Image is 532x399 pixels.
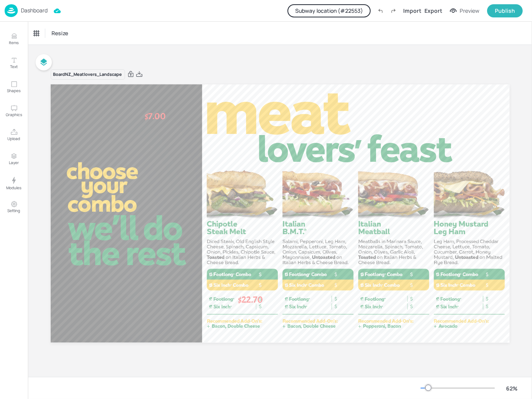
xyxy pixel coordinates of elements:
div: Preview [460,7,479,15]
img: logo-86c26b7e.jpg [5,4,18,17]
button: Subway location (#22553) [287,4,371,17]
div: Board NZ_Meatlovers_Landscape [51,69,125,80]
label: Redo (Ctrl + Y) [387,4,400,17]
div: Publish [495,7,515,15]
label: Undo (Ctrl + Z) [374,4,387,17]
div: Export [424,7,442,15]
div: 62 % [503,384,521,392]
div: Import [403,7,421,15]
span: Resize [50,29,70,37]
button: Preview [445,5,484,17]
p: Dashboard [21,8,48,13]
span: $7.00 [145,110,166,122]
button: Publish [487,4,523,17]
p: $22.70 [226,293,274,307]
